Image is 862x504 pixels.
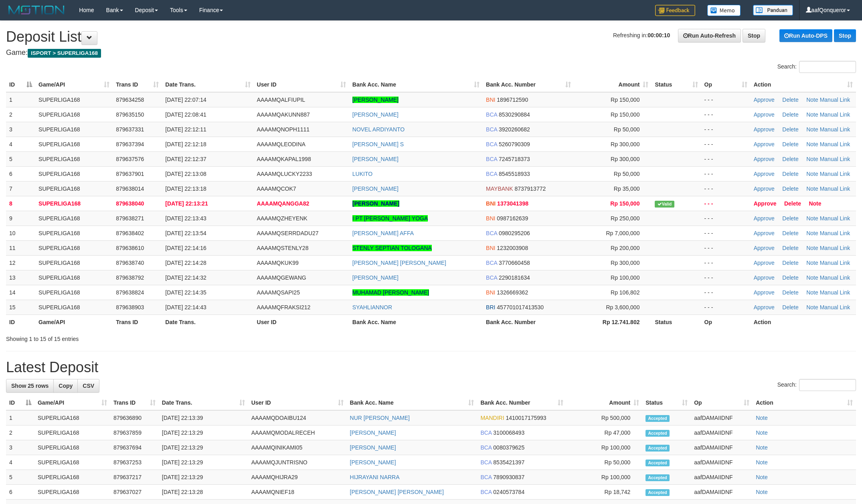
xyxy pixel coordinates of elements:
[701,122,751,137] td: - - -
[782,141,798,147] a: Delete
[820,260,850,266] a: Manual Link
[782,260,798,266] a: Delete
[352,289,429,296] a: MUHAMAD [PERSON_NAME]
[567,425,642,440] td: Rp 47,000
[165,230,206,236] span: [DATE] 22:13:54
[113,77,162,92] th: Trans ID: activate to sort column ascending
[486,304,495,310] span: BRI
[116,171,144,177] span: 879637901
[59,383,73,389] span: Copy
[486,245,495,251] span: BNI
[116,230,144,236] span: 879638402
[35,122,113,137] td: SUPERLIGA168
[701,151,751,166] td: - - -
[820,126,850,133] a: Manual Link
[28,49,101,58] span: ISPORT > SUPERLIGA168
[834,29,856,42] a: Stop
[6,395,34,410] th: ID: activate to sort column descending
[574,314,652,329] th: Rp 12.741.802
[701,92,751,107] td: - - -
[35,300,113,314] td: SUPERLIGA168
[754,126,775,133] a: Approve
[352,126,405,133] a: NOVEL ARDIYANTO
[806,97,818,103] a: Note
[159,410,248,425] td: [DATE] 22:13:39
[754,260,775,266] a: Approve
[116,200,144,207] span: 879638040
[116,215,144,222] span: 879638271
[701,240,751,255] td: - - -
[35,226,113,240] td: SUPERLIGA168
[701,226,751,240] td: - - -
[35,166,113,181] td: SUPERLIGA168
[35,285,113,300] td: SUPERLIGA168
[116,274,144,281] span: 879638792
[257,260,299,266] span: AAAAMQKUK99
[6,4,67,16] img: MOTION_logo.png
[611,260,639,266] span: Rp 300,000
[116,97,144,103] span: 879634258
[6,77,35,92] th: ID: activate to sort column descending
[506,415,546,421] span: Copy 1410017175993 to clipboard
[809,200,821,207] a: Note
[691,395,753,410] th: Op: activate to sort column ascending
[754,304,775,310] a: Approve
[162,314,253,329] th: Date Trans.
[352,141,404,147] a: [PERSON_NAME] S
[165,111,206,118] span: [DATE] 22:08:41
[347,395,478,410] th: Bank Acc. Name: activate to sort column ascending
[165,304,206,310] span: [DATE] 22:14:43
[782,171,798,177] a: Delete
[648,32,670,38] strong: 00:00:10
[610,200,639,207] span: Rp 150,000
[77,379,99,393] a: CSV
[691,410,753,425] td: aafDAMAIIDNF
[116,156,144,162] span: 879637576
[350,429,396,436] a: [PERSON_NAME]
[159,425,248,440] td: [DATE] 22:13:29
[35,92,113,107] td: SUPERLIGA168
[352,274,399,281] a: [PERSON_NAME]
[756,474,768,480] a: Note
[751,314,856,329] th: Action
[499,111,530,118] span: Copy 8530290884 to clipboard
[486,97,495,103] span: BNI
[6,226,35,240] td: 10
[820,97,850,103] a: Manual Link
[257,126,310,133] span: AAAAMQNOPH1111
[248,425,347,440] td: AAAAMQMODALRECEH
[754,289,775,296] a: Approve
[820,230,850,236] a: Manual Link
[743,29,765,42] a: Stop
[6,49,856,57] h4: Game:
[350,415,410,421] a: NUR [PERSON_NAME]
[645,415,670,422] span: Accepted
[6,359,856,375] h1: Latest Deposit
[756,415,768,421] a: Note
[486,289,495,296] span: BNI
[806,230,818,236] a: Note
[611,215,639,222] span: Rp 250,000
[248,395,347,410] th: User ID: activate to sort column ascending
[165,215,206,222] span: [DATE] 22:13:43
[701,300,751,314] td: - - -
[352,260,446,266] a: [PERSON_NAME] [PERSON_NAME]
[753,5,793,16] img: panduan.png
[611,245,639,251] span: Rp 200,000
[257,156,311,162] span: AAAAMQKAPAL1998
[806,141,818,147] a: Note
[782,97,798,103] a: Delete
[116,304,144,310] span: 879638903
[83,383,94,389] span: CSV
[116,126,144,133] span: 879637331
[701,107,751,122] td: - - -
[613,32,670,38] span: Refreshing in:
[165,141,206,147] span: [DATE] 22:12:18
[701,77,751,92] th: Op: activate to sort column ascending
[257,200,310,207] span: AAAAMQANGGA82
[486,230,497,236] span: BCA
[611,111,639,118] span: Rp 150,000
[257,111,310,118] span: AAAAMQAKUNN887
[701,137,751,151] td: - - -
[248,410,347,425] td: AAAAMQDOAIBU124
